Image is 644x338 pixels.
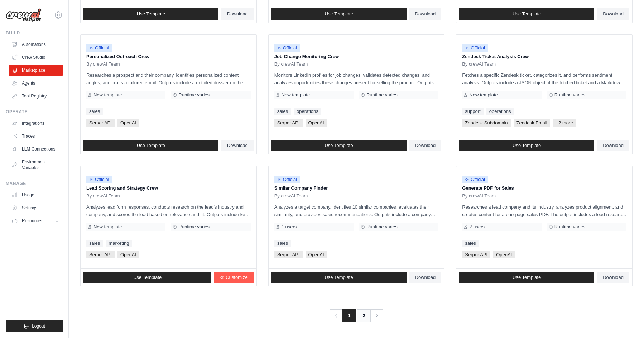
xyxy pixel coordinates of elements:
span: New template [93,224,122,230]
a: Download [597,8,629,20]
p: Personalized Outreach Crew [86,53,251,60]
span: Logout [32,323,45,329]
a: sales [86,240,103,247]
span: Runtime varies [178,224,210,230]
a: sales [86,108,103,115]
a: Use Template [271,8,407,20]
span: OpenAI [306,119,327,127]
span: Serper API [86,119,115,127]
span: New template [282,92,310,98]
a: Customize [214,272,253,283]
span: OpenAI [117,119,139,127]
button: Resources [9,215,63,227]
span: Download [415,143,436,148]
span: Runtime varies [554,92,586,98]
a: Download [409,272,442,283]
a: Use Template [459,8,594,20]
span: 1 [342,309,356,322]
p: Fetches a specific Zendesk ticket, categorizes it, and performs sentiment analysis. Outputs inclu... [462,71,626,86]
div: Operate [6,109,63,115]
a: Tool Registry [9,90,63,102]
a: Automations [9,39,63,50]
a: Download [597,140,629,151]
a: Download [409,8,442,20]
span: OpenAI [493,251,515,258]
a: Download [221,8,254,20]
span: Use Template [133,275,162,280]
span: Official [86,176,112,183]
span: By crewAI Team [86,193,120,199]
p: Job Change Monitoring Crew [274,53,439,60]
span: Use Template [513,275,541,280]
a: LLM Connections [9,143,63,155]
div: Manage [6,181,63,186]
span: Use Template [137,11,165,17]
span: Download [603,143,624,148]
p: Zendesk Ticket Analysis Crew [462,53,626,60]
span: Runtime varies [554,224,586,230]
a: marketing [106,240,132,247]
span: Runtime varies [366,92,398,98]
a: Download [409,140,442,151]
span: By crewAI Team [462,61,496,67]
a: Use Template [271,272,407,283]
a: Use Template [271,140,407,151]
span: Use Template [325,11,353,17]
span: Download [415,11,436,17]
p: Researches a lead company and its industry, analyzes product alignment, and creates content for a... [462,203,626,218]
span: Official [86,44,112,52]
span: Use Template [325,275,353,280]
span: Official [274,176,300,183]
p: Monitors LinkedIn profiles for job changes, validates detected changes, and analyzes opportunitie... [274,71,439,86]
a: support [462,108,483,115]
p: Generate PDF for Sales [462,185,626,192]
a: Download [221,140,254,151]
a: sales [462,240,479,247]
span: Download [603,11,624,17]
span: By crewAI Team [86,61,120,67]
a: Use Template [83,140,218,151]
span: By crewAI Team [274,61,308,67]
span: Zendesk Subdomain [462,119,510,127]
span: Official [274,44,300,52]
a: sales [274,240,291,247]
p: Analyzes lead form responses, conducts research on the lead's industry and company, and scores th... [86,203,251,218]
span: Download [603,275,624,280]
a: Use Template [459,140,594,151]
a: 2 [357,309,371,322]
a: Settings [9,202,63,214]
span: +2 more [553,119,576,127]
span: 1 users [282,224,297,230]
a: Use Template [459,272,594,283]
span: Official [462,176,488,183]
span: Serper API [274,251,303,258]
span: Customize [226,275,247,280]
a: Crew Studio [9,52,63,63]
p: Lead Scoring and Strategy Crew [86,185,251,192]
a: Download [597,272,629,283]
span: Use Template [513,11,541,17]
img: Logo [6,8,42,22]
div: Build [6,30,63,36]
span: Serper API [274,119,303,127]
span: By crewAI Team [274,193,308,199]
nav: Pagination [330,309,383,322]
p: Researches a prospect and their company, identifies personalized content angles, and crafts a tai... [86,71,251,86]
span: Zendesk Email [514,119,550,127]
span: New template [469,92,498,98]
a: Traces [9,130,63,142]
a: operations [294,108,321,115]
span: OpenAI [306,251,327,258]
span: Serper API [86,251,115,258]
span: Runtime varies [366,224,398,230]
button: Logout [6,320,63,332]
span: Official [462,44,488,52]
span: Resources [22,218,42,224]
a: Environment Variables [9,156,63,173]
span: Download [415,275,436,280]
a: Use Template [83,8,218,20]
p: Analyzes a target company, identifies 10 similar companies, evaluates their similarity, and provi... [274,203,439,218]
a: operations [486,108,514,115]
span: Use Template [513,143,541,148]
span: Download [227,143,248,148]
